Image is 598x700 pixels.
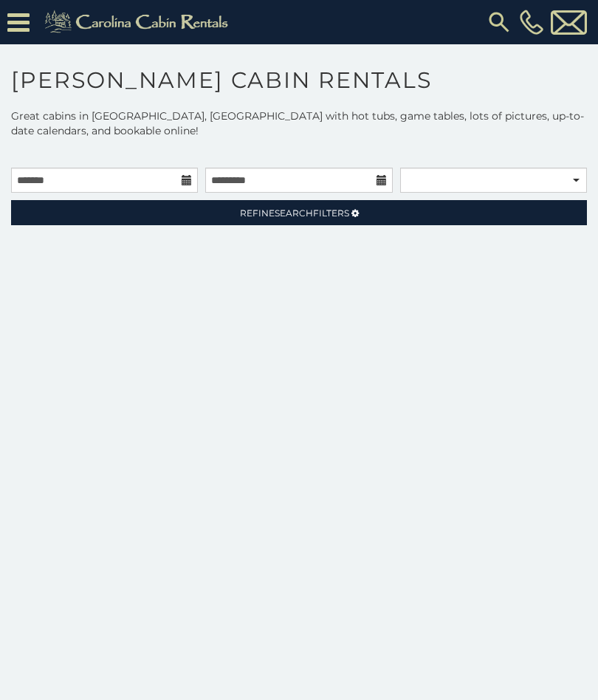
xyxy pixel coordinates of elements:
[275,207,313,219] span: Search
[37,7,241,37] img: Khaki-logo.png
[516,10,547,35] a: [PHONE_NUMBER]
[486,9,512,35] img: search-regular.svg
[240,207,349,219] span: Refine Filters
[11,200,587,225] a: RefineSearchFilters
